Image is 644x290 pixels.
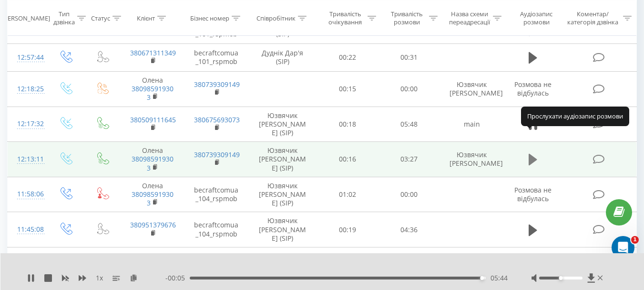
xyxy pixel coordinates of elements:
span: Розмова не відбулась [514,185,552,203]
div: Тривалість очікування [326,10,365,26]
div: 12:13:11 [17,150,37,169]
span: 1 [631,236,639,244]
div: Прослухати аудіозапис розмови [521,107,629,126]
td: 00:18 [317,107,378,142]
div: Співробітник [256,14,296,22]
a: 380985919303 [132,190,174,207]
td: 00:22 [317,43,378,71]
a: 380985919303 [132,154,174,172]
td: 00:00 [378,177,440,212]
a: 380671311349 [130,48,176,57]
div: Accessibility label [480,276,484,280]
div: Коментар/категорія дзвінка [565,10,621,26]
div: Accessibility label [559,276,562,280]
td: 00:15 [317,72,378,107]
span: Розмова не відбулась [514,252,552,269]
td: Юзвячик [PERSON_NAME] (SIP) [248,142,317,177]
td: 03:27 [378,142,440,177]
td: 00:38 [317,247,378,275]
a: 380509111645 [130,115,176,124]
td: Щавлінська Діана (SIP) [248,247,317,275]
td: Дуднік Дар'я (SIP) [248,43,317,71]
span: 1 x [96,273,103,283]
div: 11:58:06 [17,185,37,204]
td: 05:48 [378,107,440,142]
a: 380951379676 [130,220,176,229]
td: main [440,107,504,142]
td: 00:31 [378,43,440,71]
div: 12:18:25 [17,80,37,98]
td: Олена [121,142,184,177]
a: 380739309149 [194,150,240,159]
td: becraftcomua_101_rspmob [184,43,248,71]
div: [PERSON_NAME] [2,14,50,22]
td: Юзвячик [PERSON_NAME] [440,142,504,177]
div: 11:44:38 [17,252,37,270]
span: 05:44 [491,273,508,283]
td: Юзвячик [PERSON_NAME] (SIP) [248,212,317,247]
td: 00:16 [317,142,378,177]
td: 01:02 [317,177,378,212]
span: Розмова не відбулась [514,80,552,97]
td: Олена [121,177,184,212]
td: 04:36 [378,212,440,247]
td: 00:19 [317,212,378,247]
div: Бізнес номер [190,14,229,22]
div: 12:17:32 [17,115,37,133]
a: 380985919303 [132,84,174,102]
td: Юзвячик [PERSON_NAME] (SIP) [248,107,317,142]
td: becraftcomua_104_rspmob [184,177,248,212]
a: 380739309149 [194,80,240,89]
td: becraftcomua_104_rspmob [184,212,248,247]
td: Олена [121,72,184,107]
div: 11:45:08 [17,220,37,239]
td: Юзвячик [PERSON_NAME] (SIP) [248,177,317,212]
a: 380736819118 [194,252,240,261]
a: 380675693073 [194,115,240,124]
div: Тип дзвінка [53,10,75,26]
div: Клієнт [137,14,155,22]
div: Назва схеми переадресації [449,10,491,26]
div: 12:57:44 [17,48,37,67]
iframe: Intercom live chat [612,236,634,259]
div: Тривалість розмови [387,10,427,26]
span: - 00:05 [165,273,190,283]
div: Статус [91,14,110,22]
td: 00:00 [378,247,440,275]
a: 380959214271 [130,252,176,261]
td: 00:00 [378,72,440,107]
td: Юзвячик [PERSON_NAME] [440,72,504,107]
div: Аудіозапис розмови [512,10,561,26]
